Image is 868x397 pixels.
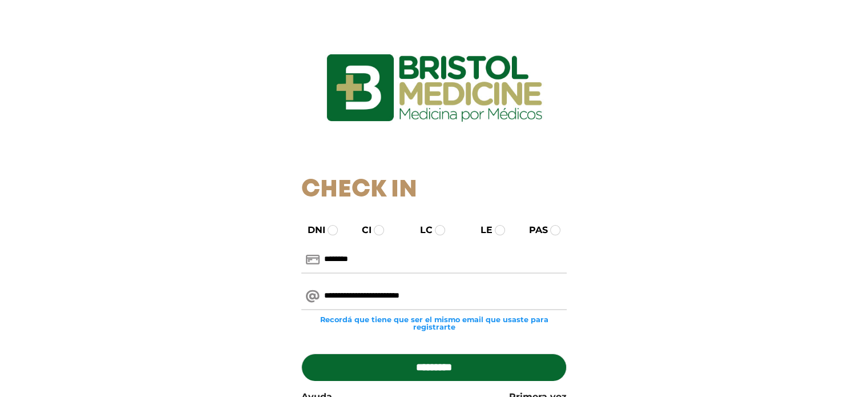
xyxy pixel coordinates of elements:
small: Recordá que tiene que ser el mismo email que usaste para registrarte [301,316,567,331]
h1: Check In [301,176,567,204]
label: DNI [297,223,325,237]
label: PAS [519,223,548,237]
label: LE [470,223,492,237]
img: logo_ingresarbristol.jpg [280,14,588,162]
label: CI [352,223,372,237]
label: LC [410,223,433,237]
